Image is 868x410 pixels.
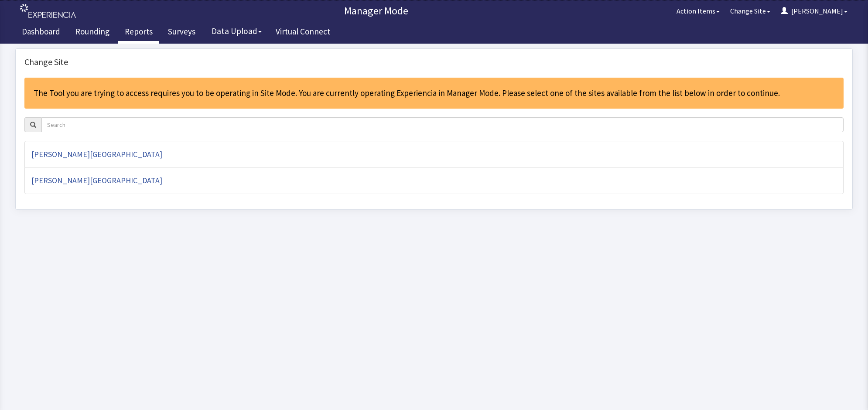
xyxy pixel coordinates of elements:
[41,74,844,89] input: Search
[671,2,725,20] button: Action Items
[69,22,116,44] a: Rounding
[31,133,837,141] h4: [PERSON_NAME][GEOGRAPHIC_DATA]
[725,2,776,20] button: Change Site
[776,2,853,20] button: [PERSON_NAME]
[24,12,844,30] div: Change Site
[31,106,837,115] h4: [PERSON_NAME][GEOGRAPHIC_DATA]
[206,23,267,39] button: Data Upload
[269,22,337,44] a: Virtual Connect
[81,4,671,18] p: Manager Mode
[118,22,159,44] a: Reports
[24,34,844,65] div: The Tool you are trying to access requires you to be operating in Site Mode. You are currently op...
[20,4,76,18] img: experiencia_logo.png
[24,123,844,150] a: [PERSON_NAME][GEOGRAPHIC_DATA]
[161,22,202,44] a: Surveys
[24,97,844,124] a: [PERSON_NAME][GEOGRAPHIC_DATA]
[15,22,67,44] a: Dashboard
